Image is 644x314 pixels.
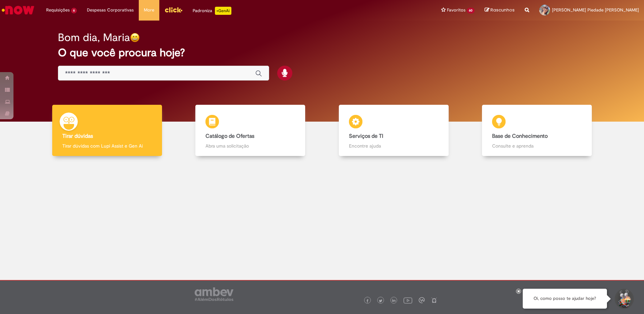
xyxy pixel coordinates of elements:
img: happy-face.png [130,33,140,42]
span: Favoritos [447,7,465,13]
b: Catálogo de Ofertas [205,133,254,139]
span: Requisições [46,7,70,13]
b: Serviços de TI [349,133,383,139]
p: Consulte e aprenda [492,143,582,149]
button: Iniciar Conversa de Suporte [614,289,634,309]
p: Tirar dúvidas com Lupi Assist e Gen Ai [62,143,152,149]
span: Despesas Corporativas [87,7,134,13]
p: +GenAi [215,7,231,15]
span: [PERSON_NAME] Piedade [PERSON_NAME] [552,7,639,13]
img: logo_footer_naosei.png [431,297,437,303]
img: logo_footer_workplace.png [419,297,425,303]
img: click_logo_yellow_360x200.png [164,5,183,15]
a: Catálogo de Ofertas Abra uma solicitação [179,105,322,156]
div: Padroniza [193,7,231,15]
img: ServiceNow [1,3,35,17]
a: Serviços de TI Encontre ajuda [322,105,465,156]
h2: O que você procura hoje? [58,47,586,59]
b: Tirar dúvidas [62,133,93,139]
img: logo_footer_youtube.png [404,296,412,305]
img: logo_footer_ambev_rotulo_gray.png [195,287,233,301]
span: Rascunhos [490,7,515,13]
h2: Bom dia, Maria [58,32,130,43]
img: logo_footer_linkedin.png [392,299,395,303]
a: Rascunhos [485,7,515,13]
span: More [144,7,154,13]
a: Tirar dúvidas Tirar dúvidas com Lupi Assist e Gen Ai [35,105,179,156]
img: logo_footer_twitter.png [379,299,382,303]
b: Base de Conhecimento [492,133,548,139]
img: logo_footer_facebook.png [366,299,369,303]
a: Base de Conhecimento Consulte e aprenda [465,105,609,156]
span: 6 [71,8,77,13]
p: Abra uma solicitação [205,143,295,149]
div: Oi, como posso te ajudar hoje? [523,289,607,309]
p: Encontre ajuda [349,143,439,149]
span: 60 [467,8,475,13]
